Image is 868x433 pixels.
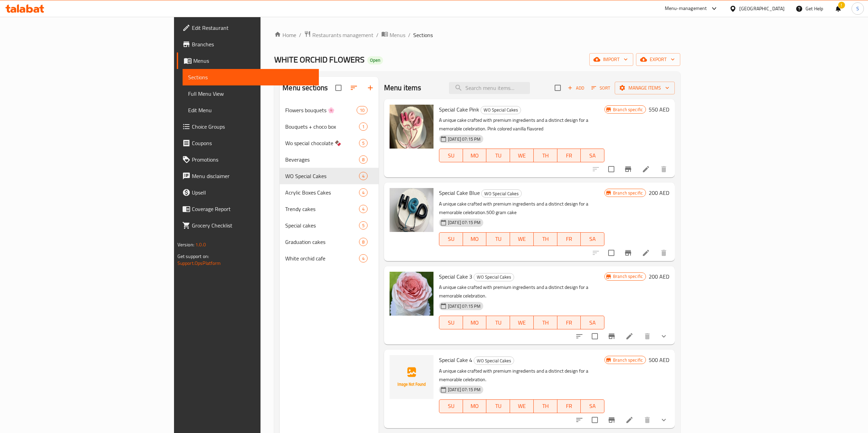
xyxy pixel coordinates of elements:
[285,188,359,197] span: Acrylic Boxes Cakes
[642,249,650,257] a: Edit menu item
[604,162,618,176] span: Select to update
[177,20,319,36] a: Edit Restaurant
[359,156,367,163] span: 8
[346,80,362,96] span: Sort sections
[489,151,507,161] span: TU
[285,155,359,164] div: Beverages
[439,367,604,384] p: A unique cake crafted with premium ingredients and a distinct design for a memorable celebration.
[177,168,319,184] a: Menu disclaimer
[183,85,319,102] a: Full Menu View
[442,151,460,161] span: SU
[590,83,612,93] button: Sort
[557,149,581,162] button: FR
[656,161,672,177] button: delete
[482,190,521,198] span: WO Special Cakes
[359,124,367,130] span: 1
[367,56,383,65] div: Open
[636,53,680,66] button: export
[285,172,359,180] div: WO Special Cakes
[362,80,379,96] button: Add section
[625,416,634,424] a: Edit menu item
[474,356,514,365] div: WO Special Cakes
[177,252,209,261] span: Get support on:
[625,332,634,340] a: Edit menu item
[445,136,483,142] span: [DATE] 07:15 PM
[439,149,463,162] button: SU
[177,240,194,249] span: Version:
[359,206,367,212] span: 4
[513,151,531,161] span: WE
[567,84,585,92] span: Add
[359,221,368,230] div: items
[581,149,604,162] button: SA
[177,259,221,268] a: Support.OpsPlatform
[591,84,610,92] span: Sort
[466,151,484,161] span: MO
[285,254,359,262] span: White orchid cafe
[390,105,433,149] img: Special Cake Pink
[486,399,510,413] button: TU
[285,238,359,246] span: Graduation cakes
[560,318,578,328] span: FR
[656,412,672,428] button: show more
[285,205,359,213] div: Trendy cakes
[489,318,507,328] span: TU
[439,283,604,300] p: A unique cake crafted with premium ingredients and a distinct design for a memorable celebration.
[588,413,602,427] span: Select to update
[583,151,602,161] span: SA
[481,189,522,198] div: WO Special Cakes
[649,188,669,198] h6: 200 AED
[665,4,707,13] div: Menu-management
[192,205,313,213] span: Coverage Report
[177,201,319,217] a: Coverage Report
[280,201,379,217] div: Trendy cakes4
[489,401,507,411] span: TU
[274,31,680,39] nav: breadcrumb
[439,116,604,133] p: A unique cake crafted with premium ingredients and a distinct design for a memorable celebration....
[439,200,604,217] p: A unique cake crafted with premium ingredients and a distinct design for a memorable celebration....
[510,316,534,329] button: WE
[536,401,555,411] span: TH
[481,106,521,114] div: WO Special Cakes
[280,118,379,135] div: Bouquets + choco box1
[536,234,555,244] span: TH
[536,318,555,328] span: TH
[439,271,472,282] span: Special Cake 3
[615,82,675,94] button: Manage items
[442,234,460,244] span: SU
[192,24,313,32] span: Edit Restaurant
[359,188,368,197] div: items
[557,232,581,246] button: FR
[445,219,483,226] span: [DATE] 07:15 PM
[357,107,367,114] span: 10
[280,234,379,250] div: Graduation cakes8
[587,83,615,93] span: Sort items
[649,105,669,114] h6: 550 AED
[610,357,646,363] span: Branch specific
[610,106,646,113] span: Branch specific
[581,232,604,246] button: SA
[177,184,319,201] a: Upsell
[513,401,531,411] span: WE
[565,83,587,93] span: Add item
[571,328,588,344] button: sort-choices
[557,316,581,329] button: FR
[331,81,346,95] span: Select all sections
[280,102,379,118] div: Flowers bouquets 🌸10
[188,90,313,98] span: Full Menu View
[641,55,675,64] span: export
[408,31,410,39] li: /
[474,357,514,365] span: WO Special Cakes
[439,316,463,329] button: SU
[481,106,521,114] span: WO Special Cakes
[280,135,379,151] div: Wo special chocolate 🍫5
[280,184,379,201] div: Acrylic Boxes Cakes4
[583,234,602,244] span: SA
[183,102,319,118] a: Edit Menu
[359,255,367,262] span: 4
[177,52,319,69] a: Menus
[510,399,534,413] button: WE
[581,399,604,413] button: SA
[376,31,379,39] li: /
[188,106,313,114] span: Edit Menu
